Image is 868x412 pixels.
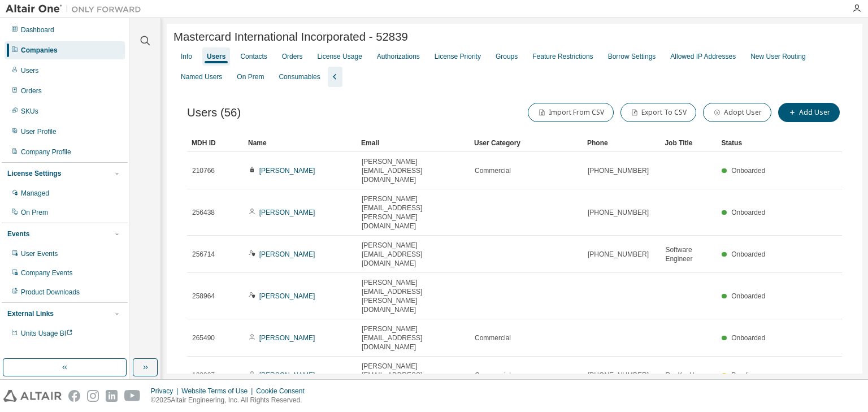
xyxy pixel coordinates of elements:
div: Events [7,229,29,238]
div: Borrow Settings [608,52,656,61]
img: instagram.svg [87,390,99,402]
div: Companies [21,46,58,55]
span: [PERSON_NAME][EMAIL_ADDRESS][PERSON_NAME][DOMAIN_NAME] [362,278,465,314]
div: Managed [21,189,49,198]
a: [PERSON_NAME] [259,334,315,342]
div: Website Terms of Use [181,387,256,396]
span: Onboarded [731,334,765,342]
div: On Prem [237,72,264,81]
img: altair_logo.svg [3,390,62,402]
div: Company Profile [21,148,71,157]
div: New User Routing [750,52,805,61]
span: 258964 [192,292,215,301]
span: Onboarded [731,209,765,216]
div: Authorizations [377,52,420,61]
div: User Category [474,134,578,152]
a: [PERSON_NAME] [259,371,315,379]
div: Allowed IP Addresses [670,52,736,61]
span: Commercial [475,371,511,380]
span: [PERSON_NAME][EMAIL_ADDRESS][DOMAIN_NAME] [362,157,465,184]
span: Onboarded [731,250,765,258]
span: [PHONE_NUMBER] [588,166,649,175]
span: Commercial [475,166,511,175]
div: Users [21,66,38,75]
div: Product Downloads [21,288,80,297]
div: Users [207,52,225,61]
div: Groups [496,52,518,61]
span: [PERSON_NAME][EMAIL_ADDRESS][DOMAIN_NAME] [362,241,465,268]
a: [PERSON_NAME] [259,167,315,175]
span: Onboarded [731,292,765,300]
div: On Prem [21,208,48,217]
div: Job Title [665,134,712,152]
div: Email [361,134,465,152]
div: Status [721,134,769,152]
a: [PERSON_NAME] [259,250,315,258]
span: 188987 [192,371,215,380]
span: Mastercard International Incorporated - 52839 [173,31,408,44]
div: SKUs [21,107,38,116]
span: [PHONE_NUMBER] [588,371,649,380]
div: User Events [21,249,58,258]
div: License Priority [435,52,481,61]
div: Contacts [240,52,267,61]
button: Export To CSV [620,103,696,122]
span: Commercial [475,333,511,342]
div: Cookie Consent [256,387,311,396]
p: © 2025 Altair Engineering, Inc. All Rights Reserved. [151,396,311,405]
div: Name [248,134,352,152]
span: [PHONE_NUMBER] [588,208,649,217]
div: Phone [587,134,656,152]
div: MDH ID [192,134,239,152]
div: Orders [282,52,303,61]
div: Company Events [21,268,72,277]
span: 256714 [192,250,215,259]
button: Add User [778,103,840,122]
div: License Usage [317,52,362,61]
span: Units Usage BI [21,329,73,337]
span: Onboarded [731,167,765,175]
div: Feature Restrictions [532,52,593,61]
span: Pending [731,371,756,379]
a: [PERSON_NAME] [259,292,315,300]
span: [PERSON_NAME][EMAIL_ADDRESS][DOMAIN_NAME] [362,362,465,389]
span: 265490 [192,333,215,342]
div: Orders [21,86,42,96]
div: Consumables [279,72,320,81]
div: Named Users [181,72,222,81]
img: facebook.svg [68,390,80,402]
img: youtube.svg [124,390,141,402]
span: Users (56) [187,106,241,119]
span: 256438 [192,208,215,217]
span: [PERSON_NAME][EMAIL_ADDRESS][PERSON_NAME][DOMAIN_NAME] [362,194,465,231]
span: Software Engineer [665,245,711,263]
span: 210766 [192,166,215,175]
button: Adopt User [703,103,771,122]
span: [PHONE_NUMBER] [588,250,649,259]
div: Info [181,52,192,61]
button: Import From CSV [528,103,614,122]
div: User Profile [21,127,57,136]
div: Privacy [151,387,181,396]
div: License Settings [7,169,61,178]
img: Altair One [6,3,147,15]
a: [PERSON_NAME] [259,209,315,216]
div: External Links [7,309,54,318]
span: RegKeyUser [665,371,704,380]
span: [PERSON_NAME][EMAIL_ADDRESS][DOMAIN_NAME] [362,324,465,352]
img: linkedin.svg [106,390,118,402]
div: Dashboard [21,25,54,34]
